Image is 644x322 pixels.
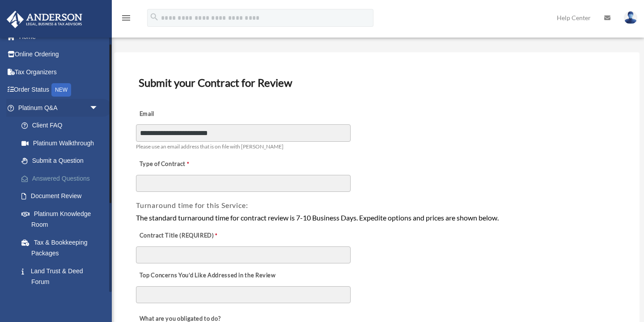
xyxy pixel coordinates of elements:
[89,99,107,117] span: arrow_drop_down
[624,11,637,24] img: User Pic
[136,201,248,209] span: Turnaround time for this Service:
[6,99,112,117] a: Platinum Q&Aarrow_drop_down
[6,63,112,81] a: Tax Organizers
[121,16,131,23] a: menu
[4,11,85,28] img: Anderson Advisors Platinum Portal
[13,169,112,187] a: Answered Questions
[149,12,159,22] i: search
[136,212,618,224] div: The standard turnaround time for contract review is 7-10 Business Days. Expedite options and pric...
[51,83,71,97] div: NEW
[6,46,112,64] a: Online Ordering
[121,13,131,23] i: menu
[13,205,112,233] a: Platinum Knowledge Room
[13,233,112,262] a: Tax & Bookkeeping Packages
[136,143,284,150] span: Please use an email address that is on file with [PERSON_NAME]
[136,230,225,242] label: Contract Title (REQUIRED)
[136,270,278,282] label: Top Concerns You’d Like Addressed in the Review
[13,187,107,205] a: Document Review
[13,291,112,309] a: Portal Feedback
[13,152,112,170] a: Submit a Question
[6,81,112,99] a: Order StatusNEW
[13,262,112,291] a: Land Trust & Deed Forum
[136,158,225,170] label: Type of Contract
[13,134,112,152] a: Platinum Walkthrough
[136,108,225,120] label: Email
[13,117,112,135] a: Client FAQ
[135,73,619,92] h3: Submit your Contract for Review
